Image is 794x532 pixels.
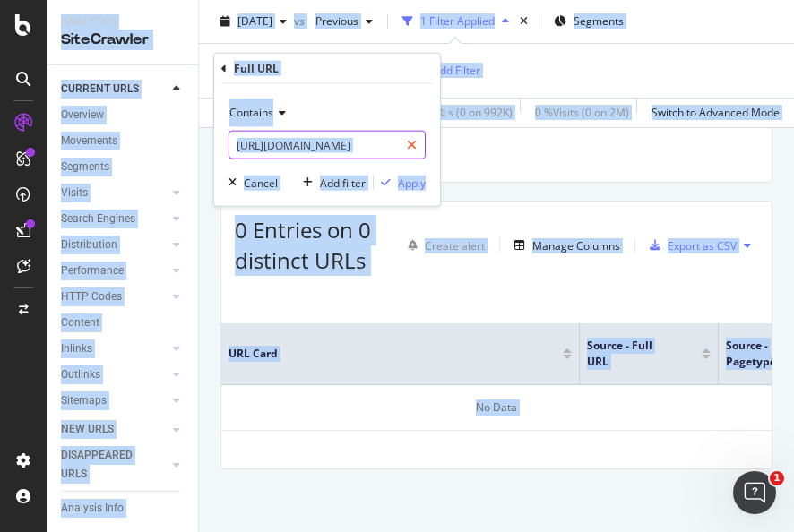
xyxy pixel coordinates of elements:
div: NEW URLS [61,420,114,439]
div: Performance [61,262,124,280]
div: Add filter [320,175,366,190]
a: Content [61,313,186,332]
span: Segments [574,13,624,29]
span: Contains [229,105,273,120]
div: Inlinks [61,339,92,358]
div: Full URL [234,61,279,76]
div: Manage Columns [532,238,620,253]
div: times [516,13,531,30]
span: URL Card [229,346,558,362]
div: Apply [398,175,426,190]
button: Create alert [401,231,485,260]
button: Manage Columns [507,235,620,256]
a: Overview [61,106,186,124]
a: CURRENT URLS [61,80,168,99]
button: [DATE] [213,7,294,36]
div: Overview [61,106,104,124]
a: Inlinks [61,339,168,358]
div: 0 % Visits ( 0 on 2M ) [535,105,629,120]
div: 0 % URLs ( 0 on 992K ) [410,105,513,120]
div: No Data [221,385,772,431]
div: DISAPPEARED URLS [61,446,151,484]
div: HTTP Codes [61,287,122,306]
a: Distribution [61,236,168,254]
div: Content [61,313,99,332]
div: Segments [61,158,109,176]
span: Previous [308,13,358,29]
button: Apply [374,174,426,192]
button: Cancel [221,174,278,192]
button: Switch to Advanced Mode [644,99,780,127]
a: Analysis Info [61,499,186,518]
a: Search Engines [61,210,168,228]
button: Previous [308,7,380,36]
a: DISAPPEARED URLS [61,446,168,484]
span: 2025 Sep. 7th [237,13,272,29]
a: Sitemaps [61,391,168,410]
div: Sitemaps [61,391,107,410]
div: Export as CSV [668,238,737,253]
a: Segments [61,158,186,176]
a: Performance [61,262,168,280]
div: Movements [61,132,117,150]
div: Visits [61,184,88,202]
div: Add Filter [433,63,480,78]
a: Movements [61,132,186,150]
iframe: Intercom live chat [733,471,776,514]
div: Analytics [61,14,184,30]
a: Visits [61,184,168,202]
div: Distribution [61,236,117,254]
div: 1 Filter Applied [420,13,495,29]
a: HTTP Codes [61,287,168,306]
a: NEW URLS [61,420,168,439]
div: Analysis Info [61,499,124,518]
button: Segments [547,7,631,36]
button: Export as CSV [643,231,737,260]
div: CURRENT URLS [61,80,139,99]
button: 1 Filter Applied [395,7,516,36]
span: 0 Entries on 0 distinct URLs [235,215,371,275]
div: SiteCrawler [61,30,184,50]
span: Source - Full URL [587,338,675,370]
span: vs [294,13,308,29]
div: Outlinks [61,365,100,384]
span: 1 [770,471,784,485]
div: Switch to Advanced Mode [652,105,780,120]
a: Outlinks [61,365,168,384]
button: Add filter [296,174,366,192]
div: Create alert [425,238,485,253]
div: Cancel [244,175,278,190]
div: Search Engines [61,210,135,228]
button: Add Filter [409,60,480,82]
